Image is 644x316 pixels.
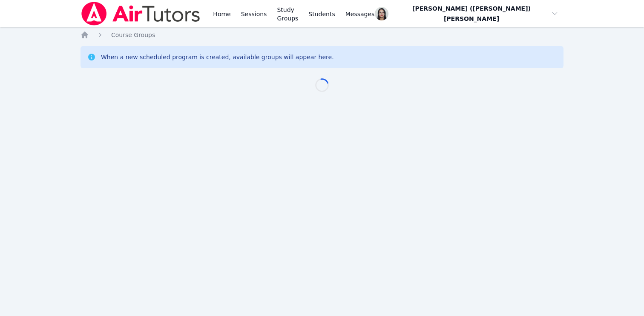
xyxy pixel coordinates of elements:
[101,53,334,61] div: When a new scheduled program is created, available groups will appear here.
[80,2,201,26] img: Air Tutors
[345,10,375,18] span: Messages
[111,31,155,39] a: Course Groups
[80,31,563,39] nav: Breadcrumb
[111,32,155,38] span: Course Groups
